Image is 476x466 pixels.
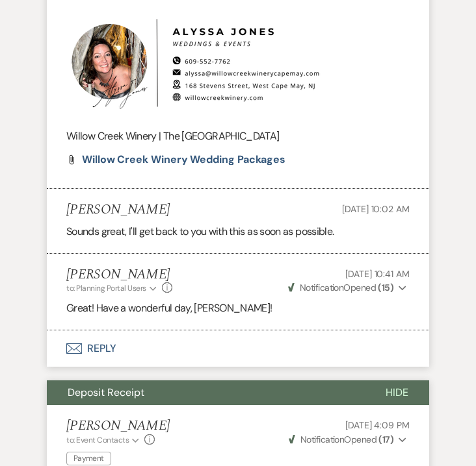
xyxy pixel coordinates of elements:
[47,330,429,367] button: Reply
[345,419,410,431] span: [DATE] 4:09 PM
[288,282,394,293] span: Opened
[66,435,129,445] span: to: Event Contacts
[66,434,141,446] button: to: Event Contacts
[47,380,365,405] button: Deposit Receipt
[66,283,146,293] span: to: Planning Portal Users
[378,282,393,293] strong: ( 15 )
[300,282,343,293] span: Notification
[386,386,408,399] span: Hide
[286,281,410,295] button: NotificationOpened (15)
[66,300,410,317] p: Great! Have a wonderful day, [PERSON_NAME]!
[342,203,410,215] span: [DATE] 10:02 AM
[66,452,111,465] span: Payment
[82,154,285,165] a: Willow Creek Winery Wedding Packages
[82,153,285,166] span: Willow Creek Winery Wedding Packages
[287,433,410,447] button: NotificationOpened (17)
[378,434,393,445] strong: ( 17 )
[345,268,410,280] span: [DATE] 10:41 AM
[66,202,170,218] h5: [PERSON_NAME]
[300,434,344,445] span: Notification
[66,128,410,145] p: Willow Creek Winery | The [GEOGRAPHIC_DATA]
[66,418,170,434] h5: [PERSON_NAME]
[66,267,172,283] h5: [PERSON_NAME]
[365,380,429,405] button: Hide
[68,386,144,399] span: Deposit Receipt
[289,434,394,445] span: Opened
[66,223,410,240] p: Sounds great, I'll get back to you with this as soon as possible.
[66,282,159,294] button: to: Planning Portal Users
